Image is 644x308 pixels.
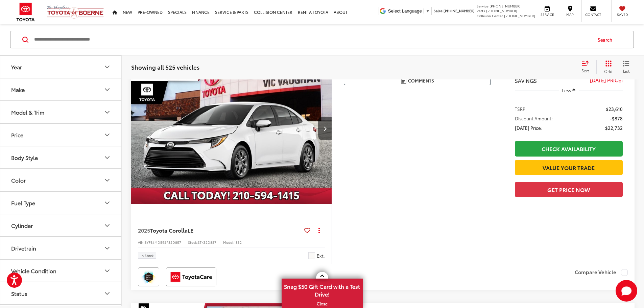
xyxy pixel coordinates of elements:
span: Snag $50 Gift Card with a Test Drive! [282,279,362,300]
div: Color [11,177,26,183]
span: Ext. [317,253,325,259]
div: Model & Trim [103,108,111,116]
div: Year [11,64,22,70]
span: [DATE] Price: [590,76,623,84]
span: Service [477,3,488,8]
span: SAVINGS [515,77,537,84]
button: Fuel TypeFuel Type [0,192,122,214]
span: [PHONE_NUMBER] [444,8,475,13]
button: MakeMake [0,78,122,100]
button: PricePrice [0,124,122,146]
span: [DATE] Price: [515,124,542,131]
span: 2025 [138,226,150,234]
div: Cylinder [103,221,111,230]
span: Model: [223,240,234,245]
button: Body StyleBody Style [0,146,122,168]
span: TSRP: [515,105,527,112]
a: Select Language​ [388,8,430,14]
svg: Start Chat [616,280,637,302]
div: Vehicle Condition [103,267,111,275]
div: Body Style [103,153,111,162]
a: Check Availability [515,141,623,156]
div: Fuel Type [103,199,111,207]
div: Fuel Type [11,199,35,206]
button: Grid View [596,60,618,74]
span: $22,732 [605,124,623,131]
a: 2025Toyota CorollaLE [138,227,302,234]
span: Select Language [388,8,422,14]
img: Toyota Safety Sense Vic Vaughan Toyota of Boerne Boerne TX [139,269,158,285]
span: ​ [424,8,424,14]
button: Vehicle ConditionVehicle Condition [0,260,122,282]
label: Compare Vehicle [575,269,628,276]
button: Next image [318,117,332,140]
button: CylinderCylinder [0,214,122,236]
span: Less [562,87,571,93]
img: 2025 Toyota Corolla LE [131,53,332,204]
span: Parts [477,8,485,13]
button: ColorColor [0,169,122,191]
div: Model & Trim [11,109,44,115]
div: Status [103,289,111,298]
button: StatusStatus [0,282,122,304]
a: Value Your Trade [515,160,623,175]
span: -$878 [610,115,623,122]
span: dropdown dots [318,228,320,233]
input: Search by Make, Model, or Keyword [33,31,591,48]
span: $23,610 [606,105,623,112]
div: Status [11,290,27,297]
button: List View [618,60,635,74]
img: Vic Vaughan Toyota of Boerne [47,5,104,19]
span: [PHONE_NUMBER] [504,13,535,18]
div: Drivetrain [11,245,36,251]
span: Map [563,12,577,17]
span: ▼ [426,8,430,14]
button: Toggle Chat Window [616,280,637,302]
span: Grid [604,68,613,74]
button: Comments [344,76,491,85]
div: Vehicle Condition [11,267,56,274]
span: Ice Cap [308,252,315,259]
span: VIN: [138,240,145,245]
span: In Stock [141,254,153,257]
span: Contact [585,12,601,17]
button: Less [559,84,579,96]
button: Get Price Now [515,182,623,197]
div: 2025 Toyota Corolla LE 0 [131,53,332,204]
span: Saved [615,12,630,17]
span: LE [188,226,193,234]
span: Service [540,12,555,17]
button: Select sort value [578,60,596,74]
img: Comments [401,78,406,84]
span: Sort [581,68,589,73]
span: 1852 [234,240,242,245]
span: [PHONE_NUMBER] [490,3,521,8]
button: Actions [313,224,325,236]
a: 2025 Toyota Corolla LE2025 Toyota Corolla LE2025 Toyota Corolla LE2025 Toyota Corolla LE [131,53,332,204]
div: Color [103,176,111,184]
button: Search [591,31,622,48]
span: Comments [408,77,434,84]
span: Discount Amount: [515,115,553,122]
span: Showing all 525 vehicles [131,63,199,71]
button: YearYear [0,56,122,78]
div: Make [103,86,111,94]
button: Model & TrimModel & Trim [0,101,122,123]
div: Drivetrain [103,244,111,252]
span: Toyota Corolla [150,226,188,234]
img: ToyotaCare Vic Vaughan Toyota of Boerne Boerne TX [167,269,215,285]
button: DrivetrainDrivetrain [0,237,122,259]
span: Stock: [188,240,198,245]
span: List [623,68,629,73]
div: Cylinder [11,222,33,229]
span: Collision Center [477,13,503,18]
div: Body Style [11,154,38,161]
div: Make [11,86,25,93]
span: STK32D857 [198,240,216,245]
span: 5YFB4MDE9SP32D857 [145,240,181,245]
span: [PHONE_NUMBER] [486,8,517,13]
div: Price [11,132,23,138]
span: Sales [434,8,443,13]
div: Year [103,63,111,71]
